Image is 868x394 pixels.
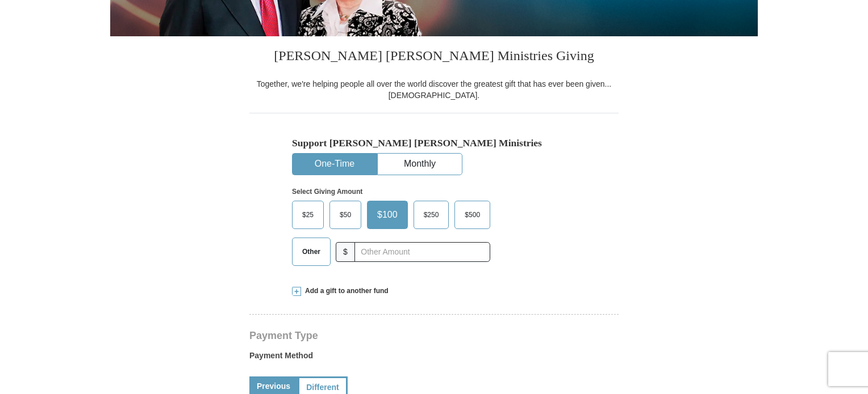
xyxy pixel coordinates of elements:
h5: Support [PERSON_NAME] [PERSON_NAME] Ministries [292,137,576,149]
span: $25 [297,206,319,223]
h4: Payment Type [249,331,619,340]
button: One-Time [293,154,377,175]
label: Payment Method [249,350,619,367]
div: Together, we're helping people all over the world discover the greatest gift that has ever been g... [249,78,619,101]
span: Other [297,243,326,260]
span: $250 [418,206,445,223]
input: Other Amount [354,242,490,262]
span: $50 [334,206,357,223]
strong: Select Giving Amount [292,188,362,196]
button: Monthly [378,154,462,175]
span: $ [336,242,355,262]
span: $500 [459,206,486,223]
span: $100 [372,206,403,223]
span: Add a gift to another fund [301,286,389,296]
h3: [PERSON_NAME] [PERSON_NAME] Ministries Giving [249,36,619,78]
